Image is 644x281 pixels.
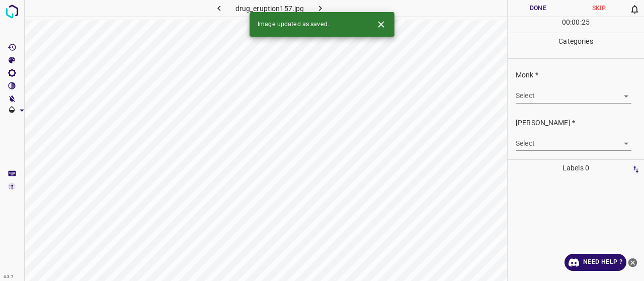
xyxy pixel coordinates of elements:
[516,118,644,128] p: [PERSON_NAME] *
[372,15,390,34] button: Close
[516,70,644,80] p: Monk *
[572,17,580,28] p: 00
[511,160,641,176] p: Labels 0
[258,20,329,29] span: Image updated as saved.
[235,3,304,17] h6: drug_eruption157.jpg
[565,254,626,271] a: Need Help ?
[582,17,590,28] p: 25
[562,17,590,33] div: : :
[1,273,16,281] div: 4.3.7
[626,254,639,271] button: close-help
[3,3,21,21] img: logo
[562,17,570,28] p: 00
[508,33,644,50] p: Categories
